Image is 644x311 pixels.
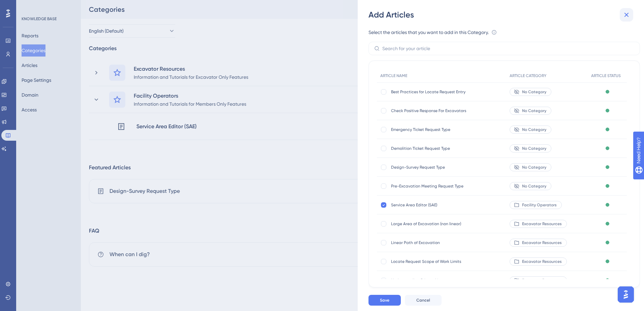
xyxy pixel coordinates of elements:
[391,259,485,264] span: Locate Request Scope of Work Limits
[391,108,485,113] span: Check Positive Response For Excavators
[391,127,485,132] span: Emergency Ticket Request Type
[391,165,485,170] span: Design-Survey Request Type
[522,221,562,227] span: Excavator Resources
[368,9,635,20] div: Add Articles
[368,295,401,306] button: Save
[391,89,485,95] span: Best Practices for Locate Request Entry
[522,240,562,245] span: Excavator Resources
[416,298,430,303] span: Cancel
[382,45,634,52] input: Search for your article
[522,202,557,208] span: Facility Operators
[522,146,546,151] span: No Category
[522,108,546,113] span: No Category
[522,127,546,132] span: No Category
[522,183,546,189] span: No Category
[16,2,42,10] span: Need Help?
[522,278,562,283] span: Excavator Resources
[380,73,407,78] span: ARTICLE NAME
[522,259,562,264] span: Excavator Resources
[380,298,389,303] span: Save
[391,278,485,283] span: Understanding Private Lines
[591,73,621,78] span: ARTICLE STATUS
[391,146,485,151] span: Demolition Ticket Request Type
[391,221,485,227] span: Large Area of Excavation (non linear)
[522,89,546,95] span: No Category
[391,202,485,208] span: Service Area Editor (SAE)
[616,284,636,305] iframe: UserGuiding AI Assistant Launcher
[510,73,546,78] span: ARTICLE CATEGORY
[391,240,485,245] span: Linear Path of Excavation
[368,28,489,36] div: Select the articles that you want to add in this Category.
[391,183,485,189] span: Pre-Excavation Meeting Request Type
[522,165,546,170] span: No Category
[405,295,442,306] button: Cancel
